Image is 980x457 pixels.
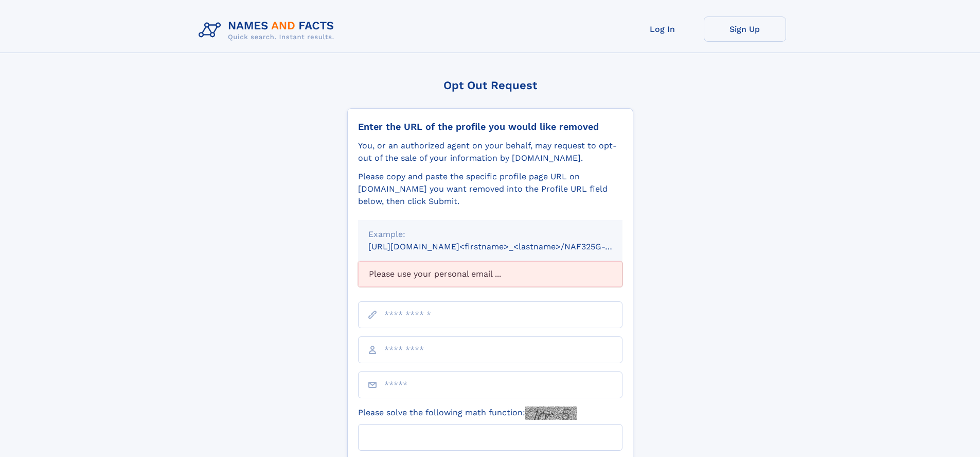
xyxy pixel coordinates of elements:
a: Sign Up [704,16,786,42]
label: Please solve the following math function: [358,407,577,420]
small: [URL][DOMAIN_NAME]<firstname>_<lastname>/NAF325G-xxxxxxxx [368,242,642,251]
div: Enter the URL of the profile you would like removed [358,121,622,132]
div: You, or an authorized agent on your behalf, may request to opt-out of the sale of your informatio... [358,140,622,164]
div: Example: [368,228,612,241]
div: Opt Out Request [347,79,633,92]
img: Logo Names and Facts [194,16,343,44]
div: Please copy and paste the specific profile page URL on [DOMAIN_NAME] you want removed into the Pr... [358,171,622,208]
a: Log In [621,16,704,42]
div: Please use your personal email ... [358,261,622,287]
